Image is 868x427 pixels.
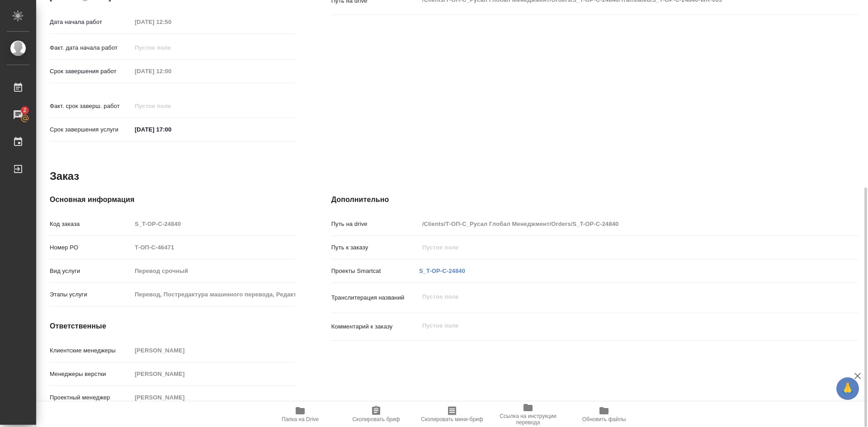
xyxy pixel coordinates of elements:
[132,391,295,404] input: Пустое поле
[132,288,295,301] input: Пустое поле
[132,41,211,54] input: Пустое поле
[50,220,132,229] p: Код заказа
[50,393,132,402] p: Проектный менеджер
[50,321,295,332] h4: Ответственные
[331,322,419,331] p: Комментарий к заказу
[50,169,79,183] h2: Заказ
[338,402,414,427] button: Скопировать бриф
[50,267,132,276] p: Вид услуги
[495,413,561,426] span: Ссылка на инструкции перевода
[331,194,858,205] h4: Дополнительно
[2,103,34,126] a: 2
[331,267,419,276] p: Проекты Smartcat
[582,416,626,422] span: Обновить файлы
[331,293,419,302] p: Транслитерация названий
[50,43,132,52] p: Факт. дата начала работ
[836,377,859,400] button: 🙏
[132,99,211,113] input: Пустое поле
[50,194,295,205] h4: Основная информация
[414,402,490,427] button: Скопировать мини-бриф
[50,346,132,355] p: Клиентские менеджеры
[50,370,132,379] p: Менеджеры верстки
[50,290,132,299] p: Этапы услуги
[132,123,211,136] input: ✎ Введи что-нибудь
[419,267,465,274] a: S_T-OP-C-24840
[421,416,483,422] span: Скопировать мини-бриф
[490,402,566,427] button: Ссылка на инструкции перевода
[132,344,295,357] input: Пустое поле
[50,125,132,134] p: Срок завершения услуги
[352,416,400,422] span: Скопировать бриф
[262,402,338,427] button: Папка на Drive
[132,217,295,230] input: Пустое поле
[132,264,295,277] input: Пустое поле
[566,402,642,427] button: Обновить файлы
[419,217,814,230] input: Пустое поле
[840,379,855,398] span: 🙏
[282,416,319,422] span: Папка на Drive
[331,220,419,229] p: Путь на drive
[331,243,419,252] p: Путь к заказу
[50,67,132,76] p: Срок завершения работ
[50,243,132,252] p: Номер РО
[50,102,132,111] p: Факт. срок заверш. работ
[132,241,295,254] input: Пустое поле
[132,15,211,28] input: Пустое поле
[132,65,211,78] input: Пустое поле
[50,18,132,27] p: Дата начала работ
[132,367,295,380] input: Пустое поле
[18,106,32,115] span: 2
[419,241,814,254] input: Пустое поле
